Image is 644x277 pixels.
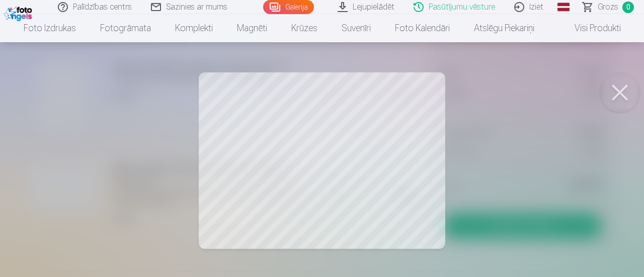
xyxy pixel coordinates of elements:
img: /fa1 [4,4,35,21]
a: Foto kalendāri [383,14,462,42]
a: Fotogrāmata [88,14,163,42]
span: 0 [622,2,634,13]
a: Foto izdrukas [12,14,88,42]
a: Magnēti [225,14,279,42]
a: Visi produkti [546,14,633,42]
a: Krūzes [279,14,330,42]
a: Suvenīri [330,14,383,42]
a: Komplekti [163,14,225,42]
span: Grozs [598,1,618,13]
a: Atslēgu piekariņi [462,14,546,42]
